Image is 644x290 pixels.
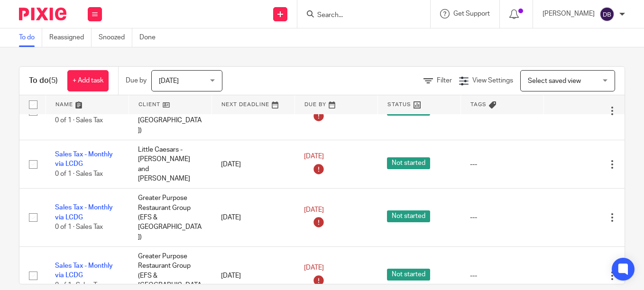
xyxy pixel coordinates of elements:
div: --- [470,213,534,222]
div: --- [470,271,534,281]
span: 0 of 1 · Sales Tax [55,118,103,124]
span: Filter [437,77,452,84]
input: Search [316,11,402,20]
div: --- [470,160,534,169]
span: 0 of 1 · Sales Tax [55,224,103,230]
img: Pixie [19,8,66,20]
a: Sales Tax - Monthly via LCDG [55,263,113,279]
img: svg%3E [599,7,615,22]
td: Little Caesars - [PERSON_NAME] and [PERSON_NAME] [129,140,212,189]
a: Sales Tax - Monthly via LCDG [55,204,113,220]
td: Greater Purpose Restaurant Group (EFS & [GEOGRAPHIC_DATA]) [129,189,212,247]
td: [DATE] [212,140,294,189]
span: Get Support [453,10,490,17]
p: [PERSON_NAME] [543,9,595,18]
a: Done [139,28,163,47]
span: Not started [387,269,430,281]
span: [DATE] [304,207,324,213]
a: Reassigned [49,28,92,47]
span: 0 of 1 · Sales Tax [55,171,103,177]
span: Not started [387,210,430,222]
span: (5) [49,77,58,84]
span: Select saved view [528,78,581,84]
a: Snoozed [99,28,132,47]
span: Not started [387,157,430,169]
span: 0 of 1 · Sales Tax [55,282,103,289]
td: [DATE] [212,189,294,247]
a: To do [19,28,42,47]
p: Due by [126,76,147,85]
span: [DATE] [304,154,324,160]
span: View Settings [472,77,513,84]
span: [DATE] [159,78,179,84]
span: [DATE] [304,265,324,272]
span: Tags [470,102,487,107]
h1: To do [29,76,58,86]
a: + Add task [67,70,109,91]
a: Sales Tax - Monthly via LCDG [55,151,113,167]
